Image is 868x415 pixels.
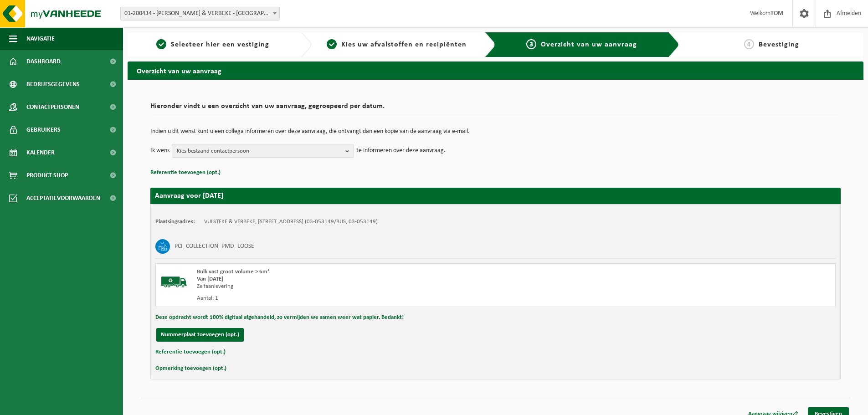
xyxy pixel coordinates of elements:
[155,192,223,200] strong: Aanvraag voor [DATE]
[150,144,169,158] p: Ik wens
[156,39,166,49] span: 1
[155,346,226,358] button: Referentie toevoegen (opt.)
[128,61,863,79] h2: Overzicht van uw aanvraag
[150,128,841,135] p: Indien u dit wenst kunt u een collega informeren over deze aanvraag, die ontvangt dan een kopie v...
[155,312,404,323] button: Deze opdracht wordt 100% digitaal afgehandeld, zo vermijden we samen weer wat papier. Bedankt!
[175,239,254,254] h3: PCI_COLLECTION_PMD_LOOSE
[316,39,478,50] a: 2Kies uw afvalstoffen en recipiënten
[356,144,446,158] p: te informeren over deze aanvraag.
[171,41,269,48] span: Selecteer hier een vestiging
[150,167,221,179] button: Referentie toevoegen (opt.)
[156,328,244,342] button: Nummerplaat toevoegen (opt.)
[150,102,841,115] h2: Hieronder vindt u een overzicht van uw aanvraag, gegroepeerd per datum.
[197,283,532,290] div: Zelfaanlevering
[26,187,100,210] span: Acceptatievoorwaarden
[26,164,68,187] span: Product Shop
[26,96,79,118] span: Contactpersonen
[26,141,55,164] span: Kalender
[197,269,269,275] span: Bulk vast groot volume > 6m³
[26,73,80,96] span: Bedrijfsgegevens
[197,295,532,302] div: Aantal: 1
[160,268,188,296] img: BL-SO-LV.png
[744,39,754,49] span: 4
[770,10,783,17] strong: TOM
[26,27,55,50] span: Navigatie
[26,118,61,141] span: Gebruikers
[204,218,378,225] td: VULSTEKE & VERBEKE, [STREET_ADDRESS] (03-053149/BUS, 03-053149)
[197,276,223,282] strong: Van [DATE]
[132,39,293,50] a: 1Selecteer hier een vestiging
[526,39,536,49] span: 3
[341,41,467,48] span: Kies uw afvalstoffen en recipiënten
[177,144,342,158] span: Kies bestaand contactpersoon
[155,363,226,374] button: Opmerking toevoegen (opt.)
[155,219,195,225] strong: Plaatsingsadres:
[120,7,280,20] span: 01-200434 - VULSTEKE & VERBEKE - POPERINGE
[172,144,354,158] button: Kies bestaand contactpersoon
[121,7,279,20] span: 01-200434 - VULSTEKE & VERBEKE - POPERINGE
[541,41,637,48] span: Overzicht van uw aanvraag
[759,41,799,48] span: Bevestiging
[26,50,61,73] span: Dashboard
[327,39,337,49] span: 2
